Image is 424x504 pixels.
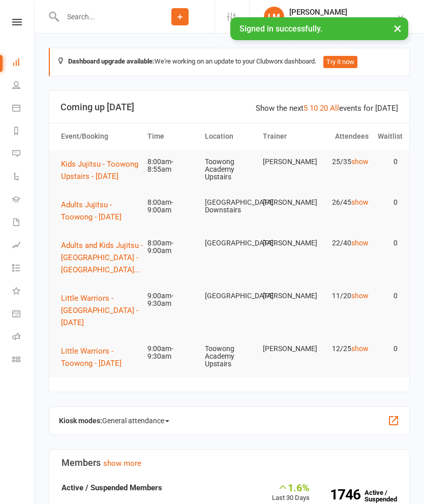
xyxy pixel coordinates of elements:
[258,150,316,174] td: [PERSON_NAME]
[373,150,402,174] td: 0
[61,200,122,222] span: Adults Jujitsu - Toowong - [DATE]
[316,191,373,214] td: 26/45
[12,349,35,372] a: Class kiosk mode
[310,104,318,113] a: 10
[256,102,398,114] div: Show the next events for [DATE]
[59,10,145,24] input: Search...
[143,150,200,182] td: 8:00am-8:55am
[323,56,357,68] button: Try it now
[239,24,322,34] span: Signed in successfully.
[258,337,316,361] td: [PERSON_NAME]
[373,284,402,308] td: 0
[62,483,162,492] strong: Active / Suspended Members
[12,120,35,143] a: Reports
[143,337,200,369] td: 9:00am-9:30am
[316,150,373,174] td: 25/35
[289,8,397,17] div: [PERSON_NAME]
[200,284,258,308] td: [GEOGRAPHIC_DATA]
[102,413,169,429] span: General attendance
[56,123,143,149] th: Event/Booking
[61,346,122,368] span: Little Warriors - Toowong - [DATE]
[272,482,310,503] div: Last 30 Days
[325,488,360,501] strong: 1746
[272,482,310,493] div: 1.6%
[200,191,258,223] td: [GEOGRAPHIC_DATA] Downstairs
[200,150,258,190] td: Toowong Academy Upstairs
[373,337,402,361] td: 0
[61,241,143,274] span: Adults and Kids Jujitsu - [GEOGRAPHIC_DATA] - [GEOGRAPHIC_DATA]...
[200,231,258,255] td: [GEOGRAPHIC_DATA]
[143,284,200,316] td: 9:00am-9:30am
[264,7,284,27] div: LM
[258,284,316,308] td: [PERSON_NAME]
[61,292,141,329] button: Little Warriors - [GEOGRAPHIC_DATA] - [DATE]
[258,123,316,149] th: Trainer
[12,52,35,75] a: Dashboard
[61,239,147,276] button: Adults and Kids Jujitsu - [GEOGRAPHIC_DATA] - [GEOGRAPHIC_DATA]...
[304,104,308,113] a: 5
[351,198,369,206] a: show
[258,231,316,255] td: [PERSON_NAME]
[373,191,402,214] td: 0
[12,235,35,258] a: Assessments
[12,326,35,349] a: Roll call kiosk mode
[103,459,141,468] a: show more
[143,191,200,223] td: 8:00am-9:00am
[61,158,138,182] button: Kids Jujitsu - Toowong Upstairs - [DATE]
[351,292,369,300] a: show
[12,303,35,326] a: General attendance kiosk mode
[316,231,373,255] td: 22/40
[289,17,397,26] div: Martial Arts [GEOGRAPHIC_DATA]
[200,337,258,376] td: Toowong Academy Upstairs
[200,123,258,149] th: Location
[49,48,410,76] div: We're working on an update to your Clubworx dashboard.
[388,17,407,39] button: ×
[68,57,155,65] strong: Dashboard upgrade available:
[373,123,402,149] th: Waitlist
[60,102,398,112] h3: Coming up [DATE]
[12,98,35,120] a: Calendar
[143,123,200,149] th: Time
[330,104,339,113] a: All
[373,231,402,255] td: 0
[316,123,373,149] th: Attendees
[61,345,138,369] button: Little Warriors - Toowong - [DATE]
[351,239,369,247] a: show
[258,191,316,214] td: [PERSON_NAME]
[316,337,373,361] td: 12/25
[61,199,138,223] button: Adults Jujitsu - Toowong - [DATE]
[59,417,102,425] strong: Kiosk modes:
[12,75,35,98] a: People
[12,280,35,303] a: What's New
[62,458,397,468] h3: Members
[61,160,138,181] span: Kids Jujitsu - Toowong Upstairs - [DATE]
[143,231,200,263] td: 8:00am-9:00am
[61,294,138,327] span: Little Warriors - [GEOGRAPHIC_DATA] - [DATE]
[351,157,369,166] a: show
[316,284,373,308] td: 11/20
[351,344,369,353] a: show
[320,104,328,113] a: 20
